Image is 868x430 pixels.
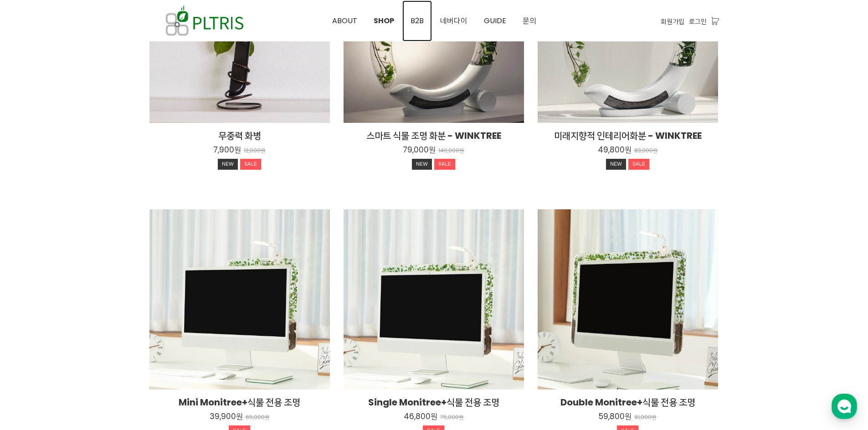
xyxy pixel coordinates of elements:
[434,159,455,170] div: SALE
[634,414,657,421] p: 91,000원
[218,159,238,170] div: NEW
[403,145,436,155] p: 79,000원
[29,302,34,309] span: 홈
[440,15,467,26] span: 네버다이
[344,396,524,409] h2: Single Monitree+식물 전용 조명
[438,147,464,154] p: 140,000원
[411,15,424,26] span: B2B
[628,159,649,170] div: SALE
[538,396,718,409] h2: Double Monitree+식물 전용 조명
[324,0,365,41] a: ABOUT
[365,0,402,41] a: SHOP
[344,129,524,172] a: 스마트 식물 조명 화분 - WINKTREE 79,000원 140,000원 NEWSALE
[149,129,330,172] a: 무중력 화병 7,900원 12,000원 NEWSALE
[374,15,394,26] span: SHOP
[432,0,476,41] a: 네버다이
[634,147,658,154] p: 83,000원
[60,288,118,311] a: 대화
[210,411,243,421] p: 39,900원
[149,396,330,409] h2: Mini Monitree+식물 전용 조명
[484,15,506,26] span: GUIDE
[514,0,544,41] a: 문의
[240,159,261,170] div: SALE
[598,145,632,155] p: 49,800원
[476,0,514,41] a: GUIDE
[402,0,432,41] a: B2B
[412,159,432,170] div: NEW
[83,303,94,310] span: 대화
[141,302,152,309] span: 설정
[404,411,437,421] p: 46,800원
[118,288,175,311] a: 설정
[213,145,241,155] p: 7,900원
[689,16,707,26] a: 로그인
[538,129,718,172] a: 미래지향적 인테리어화분 - WINKTREE 49,800원 83,000원 NEWSALE
[244,147,266,154] p: 12,000원
[538,129,718,142] h2: 미래지향적 인테리어화분 - WINKTREE
[606,159,626,170] div: NEW
[149,129,330,142] h2: 무중력 화병
[344,129,524,142] h2: 스마트 식물 조명 화분 - WINKTREE
[3,288,60,311] a: 홈
[440,414,464,421] p: 75,000원
[523,15,536,26] span: 문의
[332,15,357,26] span: ABOUT
[599,411,632,421] p: 59,800원
[661,16,684,26] a: 회원가입
[246,414,270,421] p: 65,000원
